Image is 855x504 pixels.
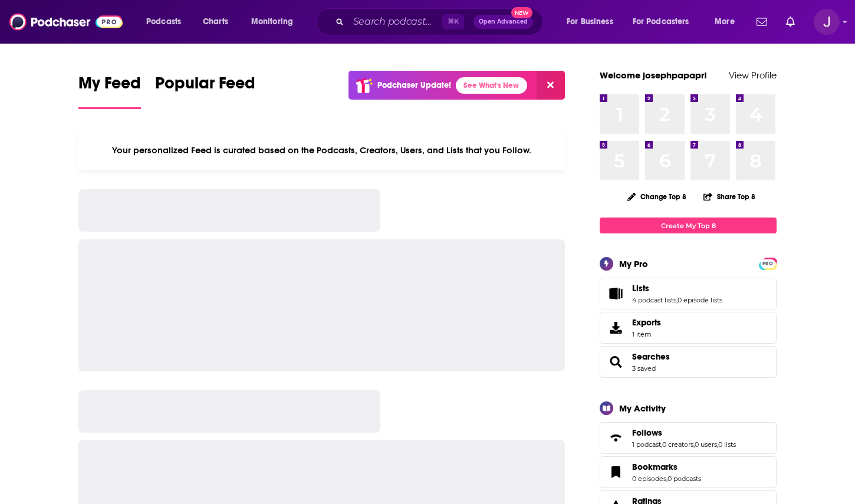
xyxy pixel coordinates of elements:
a: 0 lists [718,440,736,449]
div: Your personalized Feed is curated based on the Podcasts, Creators, Users, and Lists that you Follow. [78,130,565,170]
span: For Business [567,14,613,30]
span: Monitoring [251,14,293,30]
a: 0 creators [662,440,693,449]
button: open menu [706,12,749,31]
div: My Activity [619,403,666,414]
span: Logged in as josephpapapr [814,9,840,35]
span: PRO [761,259,775,268]
span: Exports [632,317,661,328]
img: Podchaser - Follow, Share and Rate Podcasts [9,11,123,33]
a: See What's New [456,77,527,94]
span: Charts [203,14,228,30]
span: Follows [600,422,777,454]
span: , [717,440,718,449]
a: Welcome josephpapapr! [600,70,707,81]
button: Share Top 8 [703,185,756,208]
span: Lists [600,278,777,309]
a: Charts [195,12,235,31]
a: Exports [600,312,777,344]
button: open menu [558,12,628,31]
a: Lists [604,285,627,302]
p: Podchaser Update! [377,80,451,90]
a: PRO [761,259,775,268]
a: Popular Feed [155,73,255,109]
span: , [666,475,667,483]
span: New [511,7,532,18]
a: Searches [604,354,627,370]
a: 1 podcast [632,440,661,449]
span: Popular Feed [155,73,255,100]
a: Create My Top 8 [600,218,777,233]
span: Lists [632,283,649,294]
a: Bookmarks [604,464,627,480]
button: open menu [138,12,196,31]
button: open menu [625,12,706,31]
span: Open Advanced [479,19,528,25]
span: , [661,440,662,449]
span: Podcasts [146,14,181,30]
a: 4 podcast lists [632,296,676,304]
span: Exports [604,319,627,336]
a: My Feed [78,73,141,109]
a: Lists [632,283,722,294]
a: 3 saved [632,364,656,373]
span: , [693,440,695,449]
span: My Feed [78,73,141,100]
a: Show notifications dropdown [752,12,772,32]
span: Follows [632,427,662,438]
div: My Pro [619,258,648,269]
a: View Profile [729,70,777,81]
span: ⌘ K [442,14,464,29]
span: Searches [600,346,777,378]
span: For Podcasters [633,14,689,30]
input: Search podcasts, credits, & more... [348,12,442,31]
span: More [715,14,735,30]
button: open menu [243,12,308,31]
button: Open AdvancedNew [473,15,533,29]
img: User Profile [814,9,840,35]
div: Search podcasts, credits, & more... [327,8,554,35]
button: Show profile menu [814,9,840,35]
a: Bookmarks [632,462,701,472]
a: Show notifications dropdown [781,12,800,32]
a: 0 users [695,440,717,449]
span: Bookmarks [600,456,777,488]
a: Searches [632,351,670,362]
span: , [676,296,678,304]
span: 1 item [632,330,661,338]
span: Bookmarks [632,462,678,472]
a: 0 episodes [632,475,666,483]
a: 0 podcasts [667,475,701,483]
a: 0 episode lists [678,296,722,304]
a: Follows [632,427,736,438]
a: Follows [604,430,627,446]
button: Change Top 8 [620,189,693,204]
